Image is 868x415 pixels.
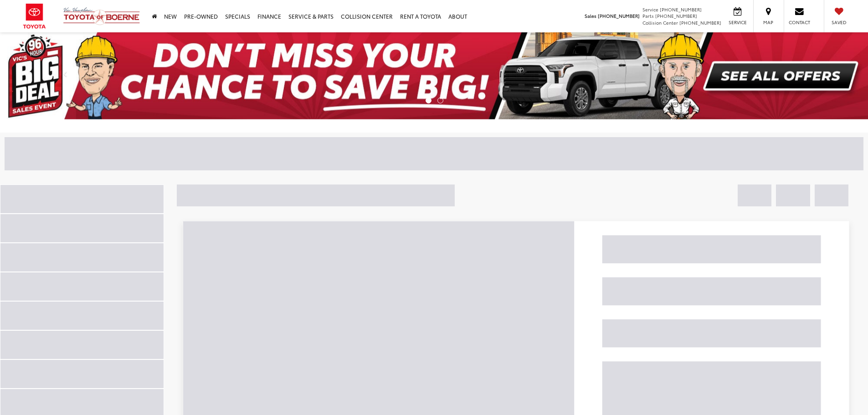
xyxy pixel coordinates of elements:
[655,12,697,19] span: [PHONE_NUMBER]
[660,6,702,13] span: [PHONE_NUMBER]
[727,19,748,26] span: Service
[642,6,658,13] span: Service
[63,7,140,26] img: Vic Vaughan Toyota of Boerne
[598,12,640,19] span: [PHONE_NUMBER]
[642,19,678,26] span: Collision Center
[789,19,810,26] span: Contact
[679,19,721,26] span: [PHONE_NUMBER]
[642,12,654,19] span: Parts
[758,19,778,26] span: Map
[829,19,849,26] span: Saved
[585,12,596,19] span: Sales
